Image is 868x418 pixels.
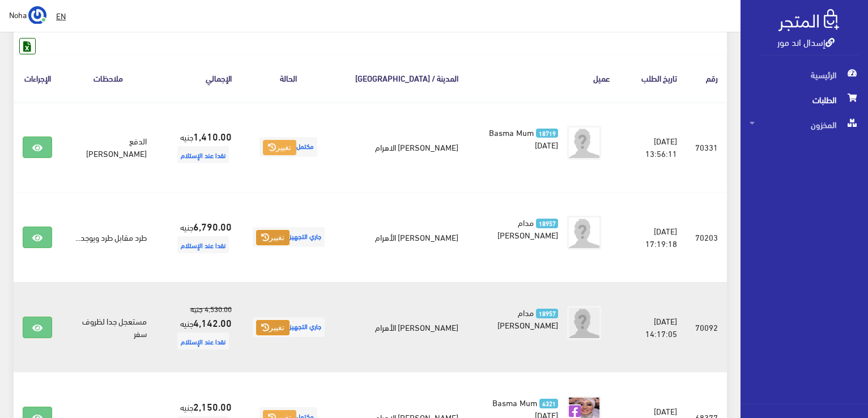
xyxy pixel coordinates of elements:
button: تغيير [256,320,290,336]
td: [PERSON_NAME] الأهرام [337,192,468,282]
span: نقدا عند الإستلام [177,146,229,163]
th: الحالة [241,54,337,101]
s: 4,530.00 جنيه [190,302,232,315]
strong: 4,142.00 [193,315,232,330]
td: 70092 [686,282,727,372]
u: EN [56,8,66,23]
img: avatar.png [567,306,601,340]
th: ملاحظات [61,54,155,101]
th: عميل [467,54,619,101]
td: [PERSON_NAME] الأهرام [337,282,468,372]
td: جنيه [156,192,241,282]
td: مستعجل جدا لظروف سفر [61,282,155,372]
span: نقدا عند الإستلام [177,236,229,253]
span: جاري التجهيز [253,317,325,337]
a: 18957 مدام [PERSON_NAME] [486,306,558,331]
th: رقم [686,54,727,101]
span: 6321 [539,399,558,408]
a: 18957 مدام [PERSON_NAME] [486,216,558,241]
a: ... Noha [9,6,46,24]
th: الإجراءات [14,54,61,101]
td: جنيه [156,282,241,372]
span: المخزون [750,112,859,137]
td: 70331 [686,102,727,193]
a: EN [52,6,70,26]
strong: 1,410.00 [193,129,232,143]
td: [DATE] 13:56:11 [619,102,686,193]
button: تغيير [263,140,296,156]
strong: 6,790.00 [193,219,232,233]
td: 70203 [686,192,727,282]
a: إسدال اند مور [777,33,835,50]
span: مدام [PERSON_NAME] [497,304,558,332]
img: . [778,9,839,31]
td: [DATE] 14:17:05 [619,282,686,372]
span: 18719 [536,129,558,138]
td: جنيه [156,102,241,193]
td: [PERSON_NAME] الاهرام [337,102,468,193]
th: تاريخ الطلب [619,54,686,101]
td: طرد مقابل طرد ويوجد... [61,192,155,282]
td: [DATE] 17:19:18 [619,192,686,282]
button: تغيير [256,230,290,246]
span: مكتمل [259,137,317,157]
img: avatar.png [567,126,601,160]
strong: 2,150.00 [193,399,232,413]
span: 18957 [536,219,558,228]
th: المدينة / [GEOGRAPHIC_DATA] [337,54,468,101]
td: الدفع [PERSON_NAME] [61,102,155,193]
span: جاري التجهيز [253,227,325,247]
span: الرئيسية [750,62,859,87]
a: الرئيسية [741,62,868,87]
span: Basma Mum [DATE] [489,124,558,152]
img: ... [28,6,46,24]
span: Noha [9,7,27,22]
a: الطلبات [741,87,868,112]
a: المخزون [741,112,868,137]
span: نقدا عند الإستلام [177,332,229,349]
img: avatar.png [567,216,601,250]
a: 18719 Basma Mum [DATE] [486,126,558,151]
span: الطلبات [750,87,859,112]
th: اﻹجمالي [156,54,241,101]
span: مدام [PERSON_NAME] [497,214,558,242]
span: 18957 [536,309,558,318]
